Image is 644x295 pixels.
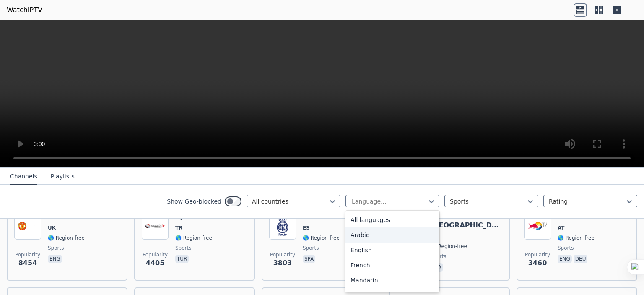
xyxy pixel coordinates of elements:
span: UK [48,225,56,231]
span: TR [175,225,182,231]
div: Arabic [345,227,439,243]
span: sports [175,245,191,251]
span: 3803 [273,258,292,268]
span: 🌎 Region-free [430,243,467,250]
button: Channels [10,169,37,185]
span: 8454 [18,258,37,268]
p: spa [303,255,315,263]
a: WatchIPTV [7,5,42,15]
span: Popularity [15,251,40,258]
span: sports [48,245,64,251]
p: deu [574,255,588,263]
span: 🌎 Region-free [175,235,212,241]
span: Popularity [143,251,168,258]
label: Show Geo-blocked [167,197,221,206]
span: 3460 [528,258,547,268]
p: eng [558,255,572,263]
div: English [345,243,439,258]
span: AT [558,225,565,231]
span: sports [303,245,319,251]
span: 🌎 Region-free [558,235,595,241]
div: All languages [345,212,439,227]
p: tur [175,255,189,263]
button: Playlists [51,169,75,185]
span: 4405 [146,258,165,268]
img: Real Madrid TV [269,213,296,240]
div: French [345,258,439,273]
p: eng [48,255,62,263]
img: Red Bull TV [524,213,551,240]
div: Mandarin [345,273,439,288]
span: 🌎 Region-free [303,235,340,241]
img: Sports TV [142,213,169,240]
span: Popularity [525,251,550,258]
span: ES [303,225,310,231]
img: MUTV [14,213,41,240]
span: sports [558,245,574,251]
h6: Sport en [GEOGRAPHIC_DATA] [430,213,502,230]
span: 🌎 Region-free [48,235,85,241]
span: Popularity [270,251,295,258]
